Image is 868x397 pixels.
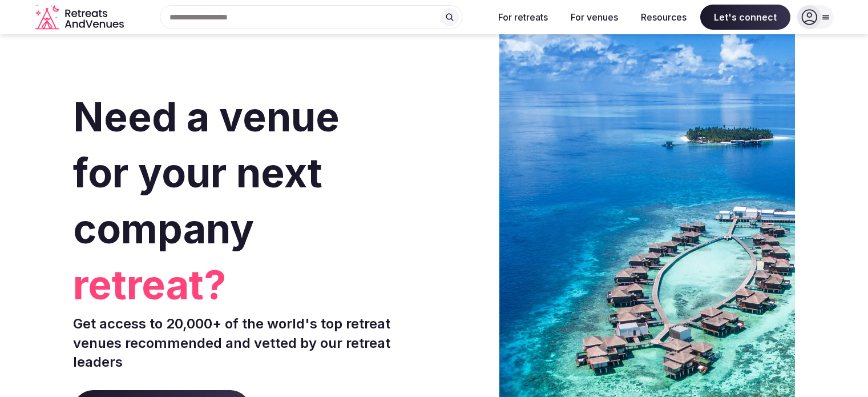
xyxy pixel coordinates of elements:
button: For retreats [489,5,557,30]
span: retreat? [73,257,430,313]
button: Resources [632,5,696,30]
button: For venues [562,5,627,30]
a: Visit the homepage [35,5,126,30]
p: Get access to 20,000+ of the world's top retreat venues recommended and vetted by our retreat lea... [73,314,430,372]
svg: Retreats and Venues company logo [35,5,126,30]
span: Need a venue for your next company [73,93,340,253]
span: Let's connect [700,5,790,30]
